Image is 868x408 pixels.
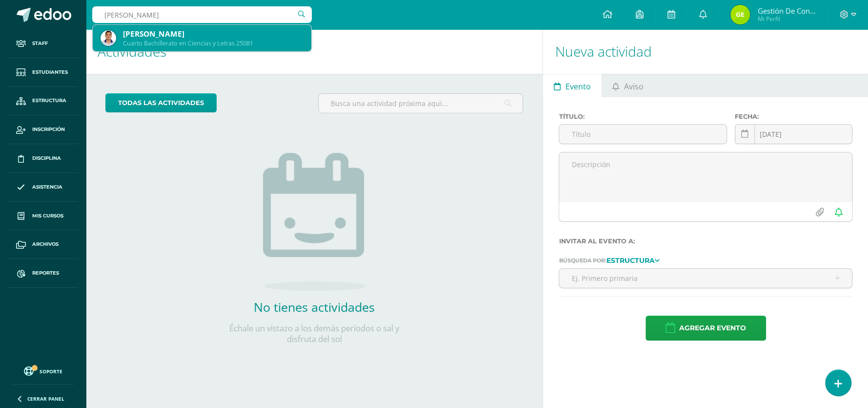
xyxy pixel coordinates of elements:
span: Gestión de Convivencia [757,6,816,16]
span: Evento [565,75,591,98]
span: Cerrar panel [27,395,64,402]
img: 1a7a4e3d9cd6a03b4c87fbe062471c15.png [101,30,116,46]
a: Evento [543,74,601,97]
a: Mis cursos [8,202,78,231]
span: Asistencia [32,183,62,191]
h1: Nueva actividad [555,29,856,74]
p: Échale un vistazo a los demás períodos o sal y disfruta del sol [217,323,412,344]
a: Aviso [602,74,654,97]
label: Título: [559,113,727,120]
span: Búsqueda por: [559,257,606,264]
span: Inscripción [32,126,65,133]
input: Busca un usuario... [92,6,312,23]
span: Disciplina [32,154,61,162]
input: Ej. Primero primaria [559,269,852,288]
label: Invitar al evento a: [559,237,852,245]
button: Agregar evento [646,316,766,341]
input: Fecha de entrega [735,125,852,144]
span: Archivos [32,240,59,248]
div: [PERSON_NAME] [123,29,303,39]
span: Soporte [40,368,62,375]
strong: Estructura [606,256,654,265]
h1: Actividades [98,29,531,74]
span: Mi Perfil [757,15,816,23]
input: Busca una actividad próxima aquí... [319,94,523,113]
label: Fecha: [735,113,852,120]
span: Estructura [32,97,66,105]
span: Mis cursos [32,212,63,220]
img: c4fdb2b3b5c0576fe729d7be1ce23d7b.png [730,5,750,24]
a: Soporte [12,364,74,377]
a: Disciplina [8,144,78,173]
a: Asistencia [8,173,78,202]
span: Aviso [624,75,644,98]
span: Staff [32,40,48,47]
span: Estudiantes [32,68,68,76]
span: Reportes [32,269,59,277]
a: Staff [8,29,78,58]
a: Estudiantes [8,58,78,87]
a: Estructura [8,87,78,116]
a: Reportes [8,259,78,288]
img: no_activities.png [263,153,365,291]
span: Agregar evento [679,316,746,340]
div: Cuarto Bachillerato en Ciencias y Letras 25081 [123,39,303,47]
a: Archivos [8,230,78,259]
h2: No tienes actividades [217,299,412,315]
a: Estructura [606,257,659,263]
a: Inscripción [8,115,78,144]
input: Título [559,125,726,144]
a: todas las Actividades [105,93,217,112]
